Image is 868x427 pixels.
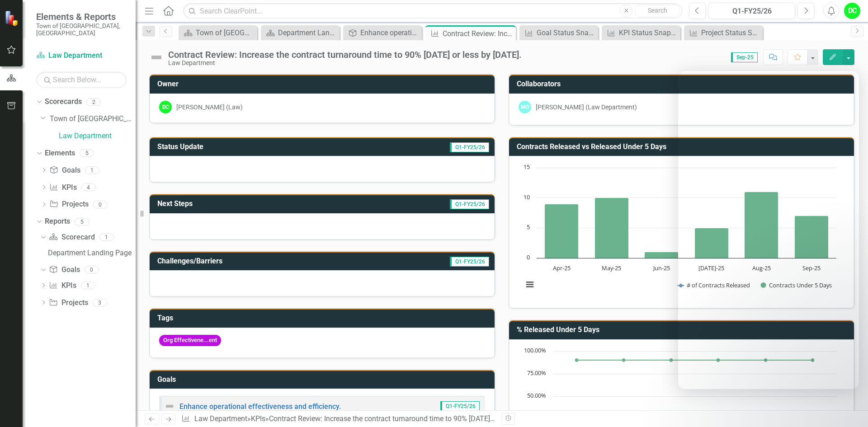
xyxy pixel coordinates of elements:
[443,28,514,39] div: Contract Review: Increase the contract turnaround time to 90% [DATE] or less by [DATE].
[701,27,760,38] div: Project Status Snapshot
[731,52,758,62] span: Sep-25
[527,391,546,399] text: 50.00%
[80,150,94,157] div: 5
[524,193,530,201] text: 10
[522,27,596,38] a: Goal Status Snapshot
[450,142,489,152] span: Q1-FY25/26
[168,60,522,66] div: Law Department
[251,414,265,423] a: KPIs
[164,401,175,412] img: Not Defined
[553,264,571,272] text: Apr-25
[345,27,420,38] a: Enhance operational effectiveness and efficiency.
[278,27,337,38] div: Department Landing Page
[81,282,95,289] div: 1
[157,257,363,265] h3: Challenges/Barriers
[168,50,522,60] div: Contract Review: Increase the contract turnaround time to 90% [DATE] or less by [DATE].
[602,264,621,272] text: May-25
[686,27,760,38] a: Project Status Snapshot
[194,414,247,423] a: Law Department
[517,80,849,88] h3: Collaborators
[440,401,480,411] span: Q1-FY25/26
[181,27,255,38] a: Town of [GEOGRAPHIC_DATA] Page
[49,298,88,308] a: Projects
[36,51,127,61] a: Law Department
[712,6,792,17] div: Q1-FY25/26
[269,414,547,423] div: Contract Review: Increase the contract turnaround time to 90% [DATE] or less by [DATE].
[183,3,682,19] input: Search ClearPoint...
[678,281,750,289] button: Show # of Contracts Released
[176,103,243,112] div: [PERSON_NAME] (Law)
[519,163,844,299] div: Chart. Highcharts interactive chart.
[5,10,20,26] img: ClearPoint Strategy
[648,7,667,14] span: Search
[595,198,629,258] path: May-25, 10. Contracts Under 5 Days.
[59,131,136,141] a: Law Department
[524,163,530,171] text: 15
[81,183,96,191] div: 4
[645,252,679,258] path: Jun-25, 1. Contracts Under 5 Days.
[45,148,75,159] a: Elements
[517,143,849,151] h3: Contracts Released vs Released Under 5 Days
[708,3,795,19] button: Q1-FY25/26
[75,218,89,225] div: 5
[575,358,815,362] g: Target % of Contracts under 5 Days, series 2 of 2. Line with 6 data points.
[93,201,108,208] div: 0
[604,27,678,38] a: KPI Status Snapshot
[678,71,859,389] iframe: Intercom live chat
[622,358,626,362] path: May-25, 90. Target % of Contracts under 5 Days.
[545,192,829,258] g: Contracts Under 5 Days, series 2 of 2. Bar series with 6 bars.
[196,27,255,38] div: Town of [GEOGRAPHIC_DATA] Page
[157,314,490,322] h3: Tags
[49,265,80,275] a: Goals
[844,3,860,19] button: DC
[527,369,546,377] text: 75.00%
[49,165,80,176] a: Goals
[48,249,136,257] div: Department Landing Page
[86,98,101,106] div: 2
[36,22,127,37] small: Town of [GEOGRAPHIC_DATA], [GEOGRAPHIC_DATA]
[670,358,673,362] path: Jun-25, 90. Target % of Contracts under 5 Days.
[450,257,489,267] span: Q1-FY25/26
[159,101,172,113] div: DC
[93,299,107,306] div: 3
[45,216,70,227] a: Reports
[157,143,335,151] h3: Status Update
[157,200,313,208] h3: Next Steps
[179,402,341,411] a: Enhance operational effectiveness and efficiency.
[49,232,94,243] a: Scorecard
[450,199,489,209] span: Q1-FY25/26
[619,27,678,38] div: KPI Status Snapshot
[149,50,164,65] img: Not Defined
[537,27,596,38] div: Goal Status Snapshot
[545,204,579,258] path: Apr-25, 9. Contracts Under 5 Days.
[524,346,546,354] text: 100.00%
[157,80,490,88] h3: Owner
[46,246,136,260] a: Department Landing Page
[159,335,221,346] span: Org Effectivene...ent
[157,375,490,384] h3: Goals
[652,264,670,272] text: Jun-25
[575,358,579,362] path: Apr-25, 90. Target % of Contracts under 5 Days.
[50,114,136,124] a: Town of [GEOGRAPHIC_DATA]
[527,253,530,261] text: 0
[36,72,127,88] input: Search Below...
[49,199,88,210] a: Projects
[517,326,849,334] h3: % Released Under 5 Days
[49,183,76,193] a: KPIs
[519,101,531,113] div: MO
[49,281,76,291] a: KPIs
[360,27,420,38] div: Enhance operational effectiveness and efficiency.
[635,5,680,17] button: Search
[85,166,99,174] div: 1
[519,163,841,299] svg: Interactive chart
[45,97,82,107] a: Scorecards
[36,11,127,22] span: Elements & Reports
[536,103,637,112] div: [PERSON_NAME] (Law Department)
[263,27,337,38] a: Department Landing Page
[181,414,495,424] div: » »
[99,234,114,241] div: 1
[85,266,99,274] div: 0
[527,223,530,231] text: 5
[524,278,536,291] button: View chart menu, Chart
